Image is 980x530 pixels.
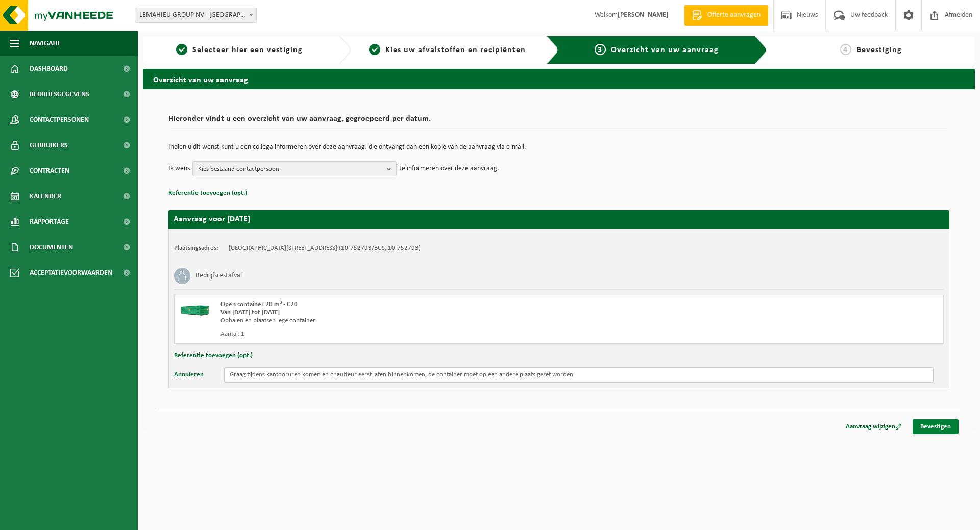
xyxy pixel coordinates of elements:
span: Contracten [30,158,69,184]
span: Rapportage [30,209,69,235]
span: 4 [840,44,851,55]
span: Open container 20 m³ - C20 [220,301,298,308]
span: Kies bestaand contactpersoon [198,162,383,177]
span: Selecteer hier een vestiging [192,46,303,54]
p: te informeren over deze aanvraag. [399,161,499,176]
strong: Plaatsingsadres: [174,245,218,251]
span: LEMAHIEU GROUP NV - GENT [135,8,256,22]
a: 1Selecteer hier een vestiging [148,44,331,56]
span: Offerte aanvragen [705,10,763,20]
a: Offerte aanvragen [684,5,768,26]
span: Bedrijfsgegevens [30,82,89,107]
input: Geef hier uw opmerking [224,367,934,383]
span: 1 [176,44,187,55]
div: Aantal: 1 [220,330,600,338]
span: Kalender [30,184,61,209]
strong: Aanvraag voor [DATE] [174,215,250,223]
a: 2Kies uw afvalstoffen en recipiënten [356,44,539,56]
span: Contactpersonen [30,107,89,133]
td: [GEOGRAPHIC_DATA][STREET_ADDRESS] (10-752793/BUS, 10-752793) [229,244,421,253]
span: Navigatie [30,31,61,56]
span: Dashboard [30,56,68,82]
span: 2 [369,44,380,55]
span: Bevestiging [856,46,902,54]
button: Kies bestaand contactpersoon [192,161,397,176]
button: Annuleren [174,367,204,383]
strong: [PERSON_NAME] [618,11,669,19]
strong: Van [DATE] tot [DATE] [220,309,280,316]
a: Aanvraag wijzigen [838,419,910,434]
span: Acceptatievoorwaarden [30,260,112,286]
h3: Bedrijfsrestafval [195,268,242,284]
div: Ophalen en plaatsen lege container [220,317,600,325]
h2: Overzicht van uw aanvraag [143,69,975,89]
p: Indien u dit wenst kunt u een collega informeren over deze aanvraag, die ontvangt dan een kopie v... [168,144,949,151]
span: 3 [595,44,606,55]
button: Referentie toevoegen (opt.) [174,349,253,362]
span: Documenten [30,235,73,260]
span: Kies uw afvalstoffen en recipiënten [385,46,526,54]
a: Bevestigen [913,419,959,434]
h2: Hieronder vindt u een overzicht van uw aanvraag, gegroepeerd per datum. [168,115,949,129]
p: Ik wens [168,161,190,176]
span: Overzicht van uw aanvraag [611,46,719,54]
img: HK-XC-20-GN-00.png [180,300,210,316]
span: Gebruikers [30,133,68,158]
button: Referentie toevoegen (opt.) [168,187,247,200]
span: LEMAHIEU GROUP NV - GENT [135,8,257,23]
